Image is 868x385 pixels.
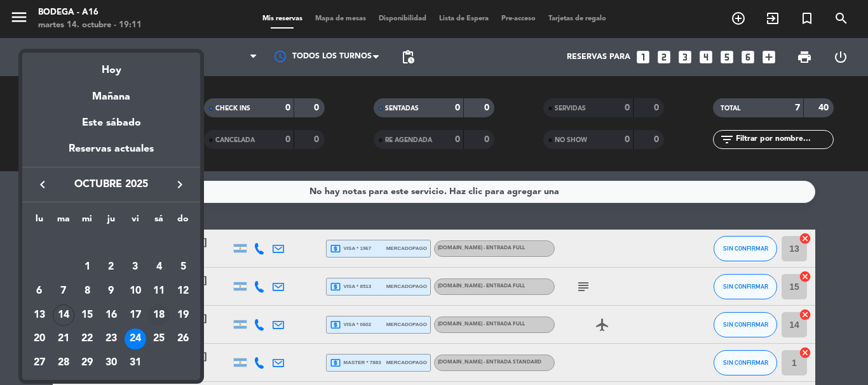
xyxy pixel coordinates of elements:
td: 15 de octubre de 2025 [75,303,99,327]
div: 28 [53,352,74,374]
span: octubre 2025 [54,176,168,193]
td: 23 de octubre de 2025 [99,327,123,351]
td: 18 de octubre de 2025 [147,303,172,327]
div: 7 [53,280,74,302]
div: 29 [76,352,98,374]
div: Reservas actuales [22,141,200,167]
div: Hoy [22,53,200,79]
div: 10 [125,280,146,302]
div: Mañana [22,79,200,105]
button: keyboard_arrow_right [168,176,191,193]
div: 8 [76,280,98,302]
td: 19 de octubre de 2025 [171,303,195,327]
td: 12 de octubre de 2025 [171,279,195,303]
td: 11 de octubre de 2025 [147,279,172,303]
div: 30 [100,352,122,374]
div: 11 [148,280,170,302]
th: sábado [147,212,172,232]
td: 30 de octubre de 2025 [99,351,123,375]
div: 1 [76,256,98,278]
td: 26 de octubre de 2025 [171,327,195,351]
td: 13 de octubre de 2025 [27,303,51,327]
div: 27 [29,352,50,374]
td: 10 de octubre de 2025 [123,279,147,303]
td: 31 de octubre de 2025 [123,351,147,375]
div: 21 [53,329,74,350]
td: 9 de octubre de 2025 [99,279,123,303]
div: 2 [100,256,122,278]
td: 7 de octubre de 2025 [51,279,76,303]
td: 25 de octubre de 2025 [147,327,172,351]
td: 16 de octubre de 2025 [99,303,123,327]
i: keyboard_arrow_left [35,177,50,192]
th: lunes [27,212,51,232]
div: 18 [148,304,170,326]
td: 22 de octubre de 2025 [75,327,99,351]
i: keyboard_arrow_right [172,177,187,192]
div: 13 [29,304,50,326]
div: 6 [29,280,50,302]
td: 4 de octubre de 2025 [147,256,172,280]
div: 16 [100,304,122,326]
div: 15 [76,304,98,326]
th: viernes [123,212,147,232]
td: 6 de octubre de 2025 [27,279,51,303]
td: 21 de octubre de 2025 [51,327,76,351]
div: 31 [125,352,146,374]
td: 3 de octubre de 2025 [123,256,147,280]
button: keyboard_arrow_left [31,176,54,193]
td: 24 de octubre de 2025 [123,327,147,351]
div: Este sábado [22,105,200,141]
div: 20 [29,329,50,350]
th: domingo [171,212,195,232]
div: 17 [125,304,146,326]
th: miércoles [75,212,99,232]
div: 24 [125,329,146,350]
td: 8 de octubre de 2025 [75,279,99,303]
td: 17 de octubre de 2025 [123,303,147,327]
div: 19 [172,304,194,326]
div: 23 [100,329,122,350]
td: 2 de octubre de 2025 [99,256,123,280]
td: OCT. [27,232,195,256]
td: 29 de octubre de 2025 [75,351,99,375]
div: 26 [172,329,194,350]
div: 12 [172,280,194,302]
div: 9 [100,280,122,302]
div: 22 [76,329,98,350]
div: 4 [148,256,170,278]
th: martes [51,212,76,232]
div: 14 [53,304,74,326]
td: 20 de octubre de 2025 [27,327,51,351]
div: 3 [125,256,146,278]
td: 5 de octubre de 2025 [171,256,195,280]
th: jueves [99,212,123,232]
td: 27 de octubre de 2025 [27,351,51,375]
div: 5 [172,256,194,278]
td: 28 de octubre de 2025 [51,351,76,375]
td: 14 de octubre de 2025 [51,303,76,327]
div: 25 [148,329,170,350]
td: 1 de octubre de 2025 [75,256,99,280]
